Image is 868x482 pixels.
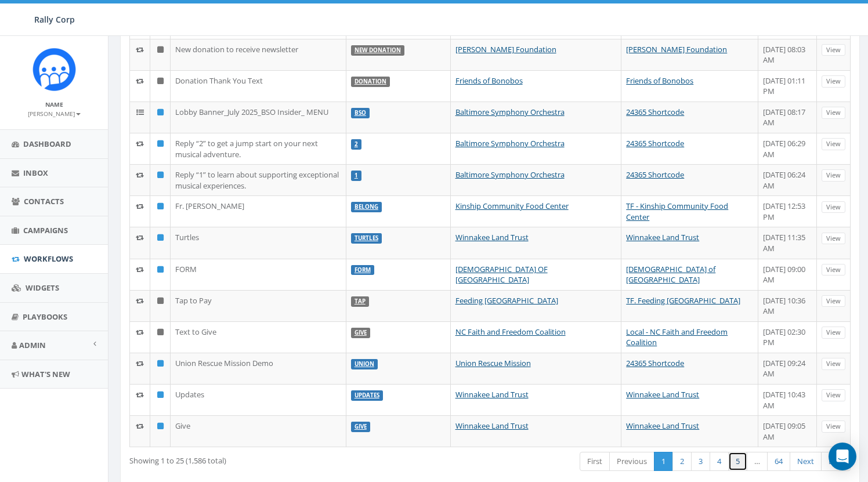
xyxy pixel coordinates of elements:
[758,353,817,384] td: [DATE] 09:24 AM
[767,452,790,471] a: 64
[23,139,71,149] span: Dashboard
[171,415,346,447] td: Give
[355,423,367,430] a: Give
[455,358,531,368] a: Union Rescue Mission
[157,297,164,305] i: Unpublished
[28,110,81,118] small: [PERSON_NAME]
[171,290,346,321] td: Tap to Pay
[455,421,529,431] a: Winnakee Land Trust
[758,259,817,290] td: [DATE] 09:00 AM
[758,102,817,133] td: [DATE] 08:17 AM
[355,360,374,368] a: UNION
[171,353,346,384] td: Union Rescue Mission Demo
[355,234,378,242] a: Turtles
[157,46,164,53] i: Unpublished
[758,321,817,353] td: [DATE] 02:30 PM
[455,295,558,306] a: Feeding [GEOGRAPHIC_DATA]
[728,452,747,471] a: 5
[455,44,556,55] a: [PERSON_NAME] Foundation
[747,452,768,471] a: …
[355,172,358,179] a: 1
[129,451,419,466] div: Showing 1 to 25 (1,586 total)
[829,443,856,470] div: Open Intercom Messenger
[171,259,346,290] td: FORM
[822,201,845,213] a: View
[157,108,164,116] i: Published
[171,384,346,415] td: Updates
[171,39,346,70] td: New donation to receive newsletter
[455,107,565,117] a: Baltimore Symphony Orchestra
[626,264,715,285] a: [DEMOGRAPHIC_DATA] of [GEOGRAPHIC_DATA]
[626,44,727,55] a: [PERSON_NAME] Foundation
[455,138,565,148] a: Baltimore Symphony Orchestra
[758,133,817,164] td: [DATE] 06:29 AM
[626,169,684,180] a: 24365 Shortcode
[822,138,845,150] a: View
[822,327,845,339] a: View
[455,389,529,400] a: Winnakee Land Trust
[355,392,379,399] a: Updates
[758,384,817,415] td: [DATE] 10:43 AM
[455,75,523,86] a: Friends of Bonobos
[355,266,371,274] a: FORM
[23,311,67,322] span: Playbooks
[157,234,164,241] i: Published
[24,253,73,264] span: Workflows
[19,340,46,350] span: Admin
[790,452,822,471] a: Next
[822,421,845,433] a: View
[691,452,710,471] a: 3
[626,201,728,222] a: TF - Kinship Community Food Center
[654,452,673,471] a: 1
[23,168,48,178] span: Inbox
[822,295,845,307] a: View
[171,102,346,133] td: Lobby Banner_July 2025_BSO Insider_ MENU
[171,164,346,195] td: Reply “1” to learn about supporting exceptional musical experiences.
[822,264,845,276] a: View
[455,201,569,211] a: Kinship Community Food Center
[455,264,548,285] a: [DEMOGRAPHIC_DATA] OF [GEOGRAPHIC_DATA]
[23,225,68,235] span: Campaigns
[758,290,817,321] td: [DATE] 10:36 AM
[609,452,654,471] a: Previous
[26,282,59,293] span: Widgets
[758,227,817,258] td: [DATE] 11:35 AM
[355,78,386,85] a: Donation
[455,169,565,180] a: Baltimore Symphony Orchestra
[157,77,164,85] i: Unpublished
[822,233,845,245] a: View
[626,107,684,117] a: 24365 Shortcode
[821,452,851,471] a: Last
[626,327,728,348] a: Local - NC Faith and Freedom Coalition
[455,327,566,337] a: NC Faith and Freedom Coalition
[758,164,817,195] td: [DATE] 06:24 AM
[157,391,164,398] i: Published
[24,196,64,206] span: Contacts
[157,171,164,179] i: Published
[710,452,729,471] a: 4
[822,44,845,56] a: View
[157,422,164,430] i: Published
[157,328,164,336] i: Unpublished
[21,369,70,379] span: What's New
[822,107,845,119] a: View
[822,169,845,182] a: View
[822,358,845,370] a: View
[626,75,693,86] a: Friends of Bonobos
[626,138,684,148] a: 24365 Shortcode
[822,75,845,88] a: View
[822,389,845,401] a: View
[626,232,699,242] a: Winnakee Land Trust
[355,298,366,305] a: TAP
[626,358,684,368] a: 24365 Shortcode
[758,415,817,447] td: [DATE] 09:05 AM
[355,109,366,117] a: BSO
[45,100,63,108] small: Name
[32,48,76,91] img: Icon_1.png
[580,452,610,471] a: First
[626,389,699,400] a: Winnakee Land Trust
[355,140,358,148] a: 2
[455,232,529,242] a: Winnakee Land Trust
[672,452,692,471] a: 2
[355,46,401,54] a: new donation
